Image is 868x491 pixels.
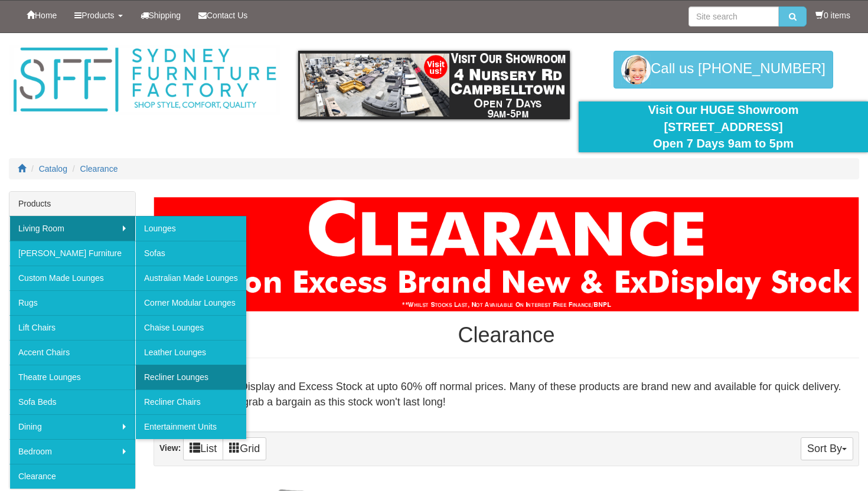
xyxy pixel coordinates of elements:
img: Clearance [154,197,859,312]
a: Rugs [9,290,135,315]
a: Recliner Chairs [135,389,246,414]
a: Recliner Lounges [135,365,246,389]
input: Site search [688,6,779,27]
a: Chaise Lounges [135,315,246,340]
h1: Clearance [154,323,859,347]
a: Lift Chairs [9,315,135,340]
a: Sofa Beds [9,389,135,414]
a: List [183,437,223,460]
a: Shipping [132,1,190,30]
a: Dining [9,414,135,439]
a: Accent Chairs [9,340,135,365]
div: Products [9,192,135,216]
a: Products [66,1,131,30]
a: Lounges [135,216,246,241]
img: showroom.gif [298,51,570,119]
div: We are clearing Display and Excess Stock at upto 60% off normal prices. Many of these products ar... [154,370,859,419]
strong: View: [159,443,181,453]
span: Contact Us [207,11,247,20]
a: Clearance [80,164,118,174]
span: Home [35,11,57,20]
a: Corner Modular Lounges [135,290,246,315]
a: Grid [223,437,266,460]
a: Custom Made Lounges [9,266,135,290]
a: Home [18,1,66,30]
a: Entertainment Units [135,414,246,439]
span: Shipping [149,11,181,20]
button: Sort By [801,437,853,460]
a: Living Room [9,216,135,241]
a: Bedroom [9,439,135,464]
a: Sofas [135,241,246,266]
a: Leather Lounges [135,340,246,365]
li: 0 items [815,9,850,21]
a: Theatre Lounges [9,365,135,389]
a: Catalog [39,164,67,174]
a: Clearance [9,464,135,489]
div: Visit Our HUGE Showroom [STREET_ADDRESS] Open 7 Days 9am to 5pm [588,102,859,152]
span: Products [81,11,114,20]
a: Contact Us [190,1,256,30]
a: [PERSON_NAME] Furniture [9,241,135,266]
a: Australian Made Lounges [135,266,246,290]
img: Sydney Furniture Factory [9,45,280,115]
